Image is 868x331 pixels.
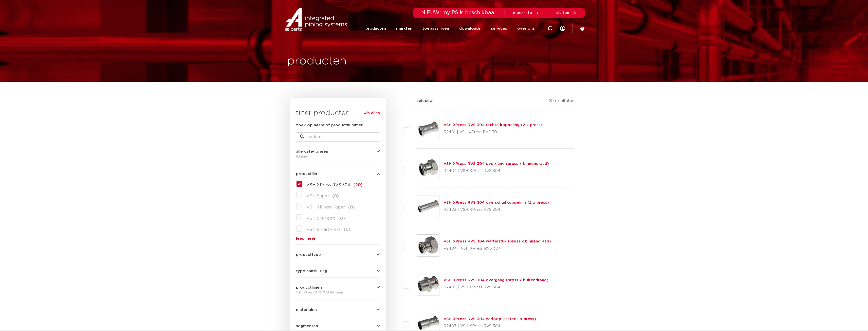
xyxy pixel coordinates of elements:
[459,19,481,38] a: downloads
[344,228,350,232] span: (0)
[417,196,439,218] img: Thumbnail for VSH XPress RVS 304 overschuifkoppeling (2 x press)
[417,235,439,256] img: Thumbnail for VSH XPress RVS 304 wartelstuk (press x binnendraad)
[417,118,439,140] img: Thumbnail for VSH XPress RVS 304 rechte koppeling (2 x press)
[354,183,363,187] span: (20)
[306,183,350,187] span: VSH XPress RVS 304
[417,273,439,295] img: Thumbnail for VSH XPress RVS 304 overgang (press x buitendraad)
[363,110,380,116] a: wis alles
[296,108,380,118] h3: filter producten
[306,216,335,220] span: VSH Shurjoint
[296,150,328,153] span: alle categorieën
[306,205,345,209] span: VSH XPress Koper
[296,153,380,160] div: fittingen
[296,237,380,240] a: lees meer
[296,308,380,312] button: materialen
[296,308,317,312] span: materialen
[338,216,345,220] span: (0)
[444,278,548,282] a: VSH XPress RVS 304 overgang (press x buitendraad)
[444,239,551,243] a: VSH XPress RVS 304 wartelstuk (press x binnendraad)
[296,253,321,257] span: producttype
[296,150,380,153] button: alle categorieën
[296,122,363,128] label: zoek op naam of productnummer
[296,269,327,273] span: type aansluiting
[444,162,549,166] a: VSH XPress RVS 304 overgang (press x binnendraad)
[556,11,569,15] span: sluiten
[549,98,574,106] p: 20 resultaten
[444,245,551,253] p: R2404 | VSH XPress RVS 304
[365,19,535,38] nav: Menu
[296,324,318,328] span: segmenten
[444,167,549,175] p: R2402 | VSH XPress RVS 304
[444,128,542,136] p: R2401 | VSH XPress RVS 304
[513,11,540,15] a: meer info
[444,283,548,291] p: R2405 | VSH XPress RVS 304
[296,172,380,176] button: productlijn
[365,19,386,38] a: producten
[296,289,380,295] div: VSH XPress RVS 304 fittingen
[296,286,380,289] button: productlijnen
[348,205,355,209] span: (0)
[296,324,380,328] button: segmenten
[444,201,549,204] a: VSH XPress RVS 304 overschuifkoppeling (2 x press)
[417,157,439,179] img: Thumbnail for VSH XPress RVS 304 overgang (press x binnendraad)
[296,269,380,273] button: type aansluiting
[491,19,507,38] a: services
[287,53,347,69] h1: producten
[296,172,317,176] span: productlijn
[296,286,322,289] span: productlijnen
[513,11,532,15] span: meer info
[421,10,496,15] span: NIEUW: myIPS is beschikbaar
[332,194,339,198] span: (0)
[306,194,329,198] span: VSH Super
[306,228,341,232] span: VSH SmartPress
[422,19,449,38] a: toepassingen
[296,132,380,142] input: zoeken
[517,19,535,38] a: over ons
[444,317,536,321] a: VSH XPress RVS 304 verloop (insteek x press)
[396,19,412,38] a: markten
[444,206,549,214] p: R2403 | VSH XPress RVS 304
[444,322,536,330] p: R2407 | VSH XPress RVS 304
[556,11,577,15] a: sluiten
[409,98,434,104] label: select all
[444,123,542,127] a: VSH XPress RVS 304 rechte koppeling (2 x press)
[296,253,380,257] button: producttype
